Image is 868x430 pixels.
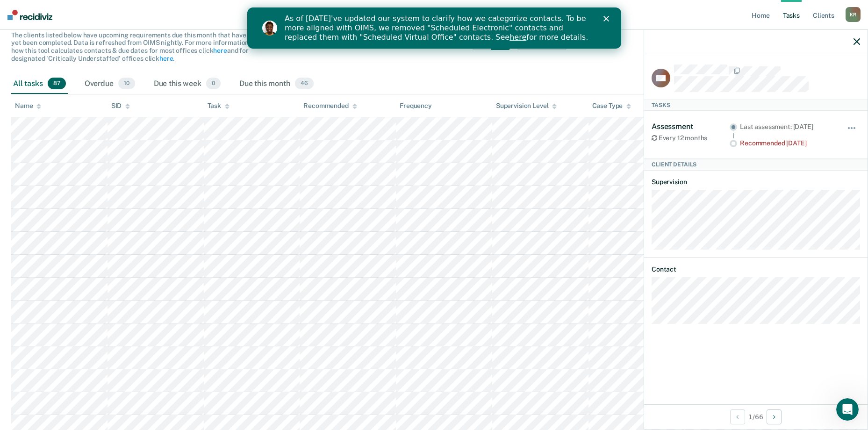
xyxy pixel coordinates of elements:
div: Recommended [DATE] [740,139,834,147]
div: Due this month [237,74,316,94]
div: Name [15,102,41,110]
div: Assessment [652,122,730,131]
div: Overdue [83,74,137,94]
span: 46 [295,78,314,90]
div: Every 12 months [652,134,730,142]
div: 1 / 66 [644,404,868,429]
div: Tasks [644,100,868,111]
span: 10 [118,78,135,90]
span: 0 [206,78,221,90]
dt: Contact [652,265,860,273]
dt: Supervision [652,178,860,186]
div: All tasks [11,74,68,94]
div: Close [356,8,366,14]
div: Last assessment: [DATE] [740,123,834,131]
iframe: Intercom live chat banner [247,7,621,49]
div: Case Type [592,102,631,110]
button: Previous Client [730,409,745,424]
a: here [262,25,279,34]
button: Next Client [767,409,782,424]
a: here [159,55,173,62]
div: Client Details [644,159,868,170]
iframe: Intercom live chat [836,398,859,421]
div: Task [208,102,230,110]
a: here [213,47,227,54]
span: The clients listed below have upcoming requirements due this month that have not yet been complet... [11,31,258,62]
div: Due this week [152,74,222,94]
div: Supervision Level [496,102,557,110]
span: 87 [48,78,66,90]
div: SID [111,102,130,110]
div: K R [846,7,861,22]
img: Recidiviz [7,10,52,20]
div: Frequency [400,102,432,110]
div: Recommended [303,102,357,110]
